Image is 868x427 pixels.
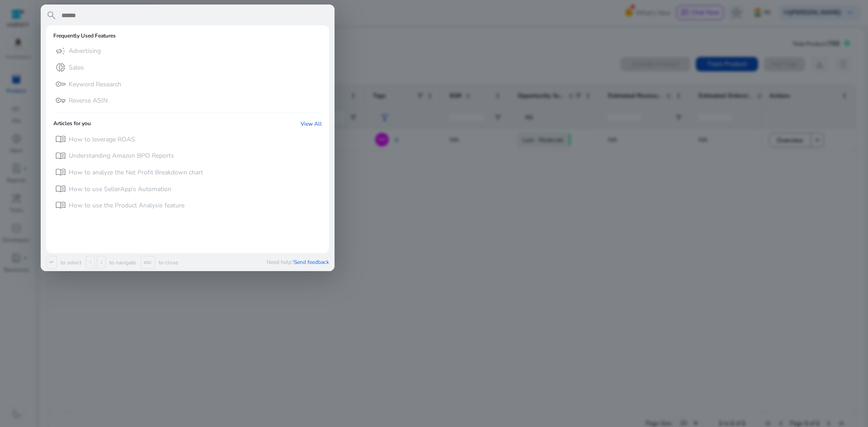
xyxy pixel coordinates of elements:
[55,134,66,145] span: menu_book
[46,10,57,21] span: search
[69,96,108,105] p: Reverse ASIN
[157,259,178,266] p: to close
[55,200,66,211] span: menu_book
[46,256,57,269] span: ↵
[55,46,66,56] span: campaign
[267,258,329,266] p: Need help?
[97,256,106,269] span: ↓
[59,259,81,266] p: to select
[294,258,329,266] span: Send feedback
[69,168,203,177] p: How to analyze the Net Profit Breakdown chart
[108,259,136,266] p: to navigate
[55,183,66,194] span: menu_book
[69,201,184,210] p: How to use the Product Analysis feature
[69,135,135,144] p: How to leverage ROAS
[301,120,322,127] a: View All
[69,151,174,160] p: Understanding Amazon BPO Reports
[55,95,66,106] span: vpn_key
[69,63,84,72] p: Sales
[55,79,66,89] span: key
[69,47,101,56] p: Advertising
[86,256,95,269] span: ↑
[55,167,66,178] span: menu_book
[55,62,66,73] span: donut_small
[69,80,121,89] p: Keyword Research
[55,150,66,161] span: menu_book
[53,120,91,127] h6: Articles for you
[53,33,116,39] h6: Frequently Used Features
[141,256,155,269] span: esc
[69,185,171,194] p: How to use SellerApp’s Automation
